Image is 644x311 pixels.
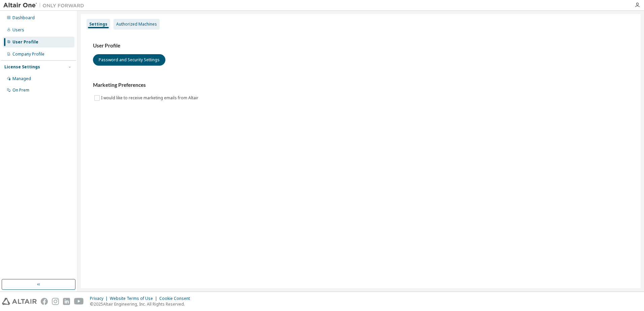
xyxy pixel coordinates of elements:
h3: User Profile [93,42,629,49]
div: Settings [89,22,107,27]
div: Company Profile [12,51,44,57]
div: Users [12,27,24,33]
div: Authorized Machines [116,22,157,27]
div: Dashboard [12,15,35,21]
div: User Profile [12,39,38,45]
img: instagram.svg [52,298,59,305]
img: altair_logo.svg [2,298,37,305]
h3: Marketing Preferences [93,82,629,89]
div: Managed [12,76,31,81]
div: Website Terms of Use [110,296,159,301]
img: linkedin.svg [63,298,70,305]
div: On Prem [12,88,29,93]
div: Privacy [90,296,110,301]
label: I would like to receive marketing emails from Altair [101,94,200,102]
img: facebook.svg [41,298,48,305]
p: © 2025 Altair Engineering, Inc. All Rights Reserved. [90,301,194,307]
img: youtube.svg [74,298,84,305]
img: Altair One [3,2,88,9]
button: Password and Security Settings [93,54,165,66]
div: Cookie Consent [159,296,194,301]
div: License Settings [4,64,40,70]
